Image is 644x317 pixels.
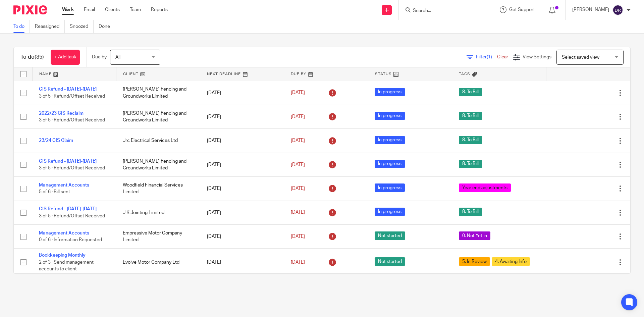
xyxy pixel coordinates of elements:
[492,257,530,266] span: 4. Awaiting Info
[291,186,305,191] span: [DATE]
[84,6,95,13] a: Email
[375,160,405,168] span: In progress
[39,138,73,143] a: 23/24 CIS Claim
[375,183,405,192] span: In progress
[291,114,305,119] span: [DATE]
[572,6,609,13] p: [PERSON_NAME]
[459,257,490,266] span: 5. In Review
[459,112,482,120] span: 8. To Bill
[105,6,120,13] a: Clients
[459,160,482,168] span: 8. To Bill
[200,105,284,128] td: [DATE]
[375,208,405,216] span: In progress
[130,6,141,13] a: Team
[39,214,105,218] span: 3 of 5 · Refund/Offset Received
[459,231,490,240] span: 0. Not Yet In
[509,7,535,12] span: Get Support
[92,54,107,60] p: Due by
[70,20,94,33] a: Snoozed
[116,81,200,105] td: [PERSON_NAME] Fencing and Groundworks Limited
[200,249,284,276] td: [DATE]
[116,177,200,201] td: Woodfield Financial Services Limited
[375,88,405,96] span: In progress
[39,118,105,122] span: 3 of 5 · Refund/Offset Received
[39,260,94,272] span: 2 of 3 · Send management accounts to client
[497,55,508,59] a: Clear
[200,129,284,153] td: [DATE]
[99,20,115,33] a: Done
[13,20,30,33] a: To do
[523,55,551,59] span: View Settings
[39,253,86,258] a: Bookkeeping Monthly
[51,50,80,65] a: + Add task
[116,249,200,276] td: Evolve Motor Company Ltd
[476,55,497,59] span: Filter
[375,257,405,266] span: Not started
[291,234,305,239] span: [DATE]
[116,153,200,176] td: [PERSON_NAME] Fencing and Groundworks Limited
[291,210,305,215] span: [DATE]
[39,183,89,188] a: Management Accounts
[39,207,97,211] a: CIS Refund - [DATE]-[DATE]
[375,112,405,120] span: In progress
[200,177,284,201] td: [DATE]
[115,55,120,60] span: All
[291,162,305,167] span: [DATE]
[375,136,405,144] span: In progress
[39,190,70,195] span: 5 of 6 · Bill sent
[291,138,305,143] span: [DATE]
[412,8,473,14] input: Search
[459,136,482,144] span: 8. To Bill
[151,6,168,13] a: Reports
[200,81,284,105] td: [DATE]
[13,5,47,14] img: Pixie
[291,91,305,95] span: [DATE]
[35,54,44,60] span: (35)
[200,201,284,224] td: [DATE]
[375,231,405,240] span: Not started
[291,260,305,265] span: [DATE]
[39,94,105,99] span: 3 of 5 · Refund/Offset Received
[116,105,200,128] td: [PERSON_NAME] Fencing and Groundworks Limited
[39,87,97,92] a: CIS Refund - [DATE]-[DATE]
[562,55,599,60] span: Select saved view
[20,54,44,61] h1: To do
[116,129,200,153] td: Jrc Electrical Services Ltd
[459,208,482,216] span: 8. To Bill
[459,183,511,192] span: Year end adjustments
[459,88,482,96] span: 8. To Bill
[200,225,284,249] td: [DATE]
[62,6,74,13] a: Work
[487,55,492,59] span: (1)
[39,231,89,235] a: Management Accounts
[39,166,105,170] span: 3 of 5 · Refund/Offset Received
[116,201,200,224] td: J K Jointing Limited
[612,5,623,15] img: svg%3E
[116,225,200,249] td: Empressive Motor Company Limited
[200,153,284,176] td: [DATE]
[459,72,470,76] span: Tags
[39,237,102,242] span: 0 of 6 · Information Requested
[39,111,84,116] a: 2022/23 CIS Reclaim
[39,159,97,164] a: CIS Refund - [DATE]-[DATE]
[35,20,65,33] a: Reassigned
